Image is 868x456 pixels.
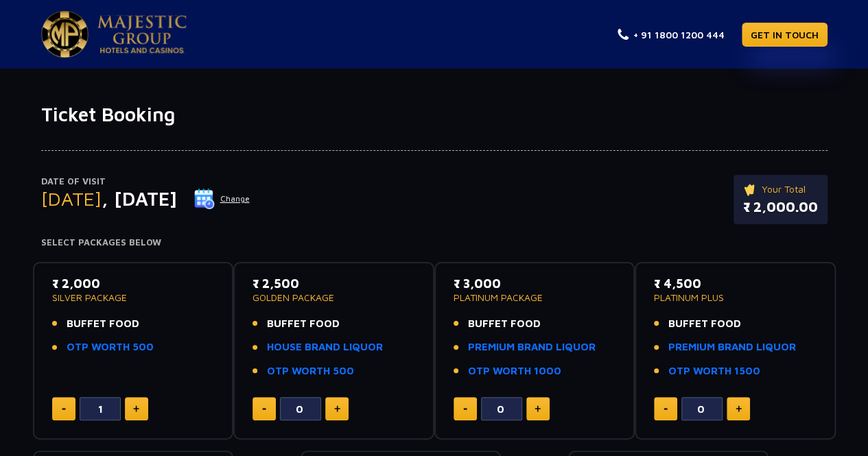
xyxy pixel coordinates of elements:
img: plus [736,405,742,412]
p: Date of Visit [41,175,250,189]
p: ₹ 2,000 [52,274,215,293]
img: ticket [743,182,758,197]
img: plus [334,405,340,412]
img: minus [463,408,467,410]
img: plus [535,405,541,412]
button: Change [193,188,250,210]
a: PREMIUM BRAND LIQUOR [468,339,596,355]
img: plus [133,405,139,412]
p: GOLDEN PACKAGE [253,293,415,302]
span: BUFFET FOOD [668,316,741,332]
p: ₹ 2,500 [253,274,415,293]
span: , [DATE] [102,187,177,210]
img: minus [262,408,266,410]
span: BUFFET FOOD [267,316,340,332]
a: OTP WORTH 1500 [668,363,760,379]
h1: Ticket Booking [41,103,828,126]
span: BUFFET FOOD [67,316,139,332]
a: + 91 1800 1200 444 [618,27,725,42]
a: OTP WORTH 500 [67,339,154,355]
a: GET IN TOUCH [742,23,828,47]
span: BUFFET FOOD [468,316,541,332]
img: Majestic Pride [41,11,89,58]
img: minus [664,408,668,410]
p: Your Total [743,182,818,197]
a: HOUSE BRAND LIQUOR [267,339,383,355]
a: OTP WORTH 500 [267,363,354,379]
span: [DATE] [41,187,102,210]
p: ₹ 2,000.00 [743,197,818,217]
img: Majestic Pride [97,15,187,53]
p: SILVER PACKAGE [52,293,215,302]
p: PLATINUM PACKAGE [454,293,616,302]
a: PREMIUM BRAND LIQUOR [668,339,796,355]
p: ₹ 3,000 [454,274,616,293]
a: OTP WORTH 1000 [468,363,561,379]
h4: Select Packages Below [41,237,828,248]
img: minus [62,408,66,410]
p: ₹ 4,500 [654,274,817,293]
p: PLATINUM PLUS [654,293,817,302]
